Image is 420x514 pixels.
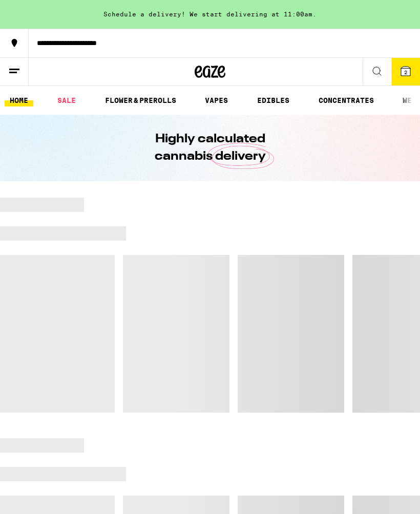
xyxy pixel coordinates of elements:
[404,69,407,75] span: 2
[391,58,420,85] button: 2
[52,94,81,106] a: SALE
[125,131,295,165] h1: Highly calculated cannabis delivery
[252,94,295,106] a: EDIBLES
[200,94,233,106] a: VAPES
[100,94,181,106] a: FLOWER & PREROLLS
[313,94,379,106] a: CONCENTRATES
[5,94,33,106] a: HOME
